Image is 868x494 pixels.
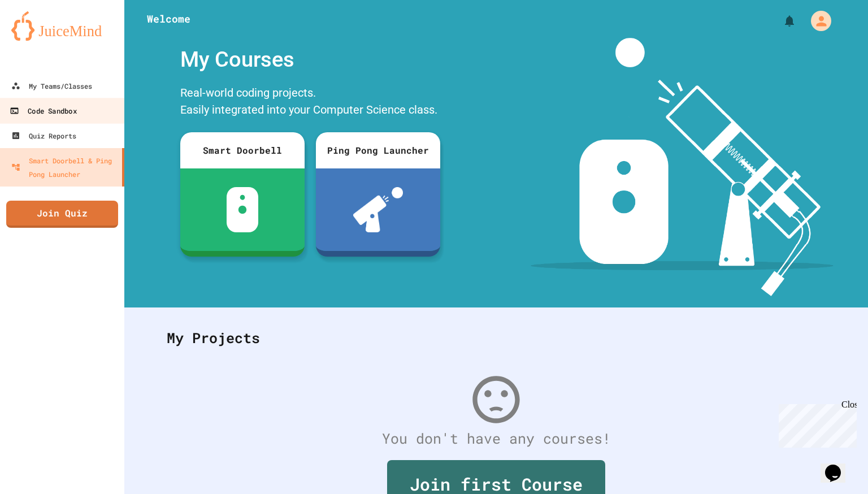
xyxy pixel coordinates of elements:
[11,129,76,142] div: Quiz Reports
[531,38,834,296] img: banner-image-my-projects.png
[353,187,403,232] img: ppl-with-ball.png
[10,104,76,118] div: Code Sandbox
[11,11,113,41] img: logo-orange.svg
[155,316,837,360] div: My Projects
[175,38,446,81] div: My Courses
[11,79,92,93] div: My Teams/Classes
[762,11,799,31] div: My Notifications
[774,400,857,448] iframe: chat widget
[821,449,857,483] iframe: chat widget
[6,201,118,228] a: Join Quiz
[799,8,834,34] div: My Account
[227,187,259,232] img: sdb-white.svg
[175,81,446,124] div: Real-world coding projects. Easily integrated into your Computer Science class.
[155,428,837,449] div: You don't have any courses!
[180,132,305,168] div: Smart Doorbell
[11,154,118,181] div: Smart Doorbell & Ping Pong Launcher
[316,132,440,168] div: Ping Pong Launcher
[5,5,78,72] div: Chat with us now!Close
